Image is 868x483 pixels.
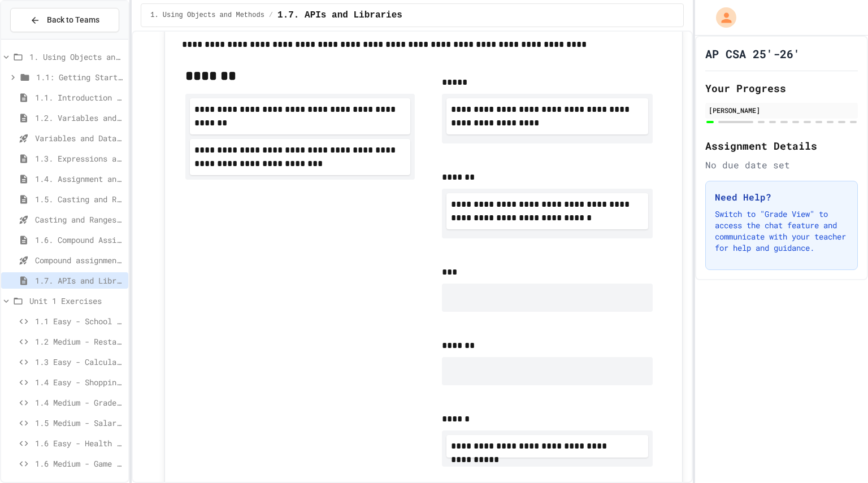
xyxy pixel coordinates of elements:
span: 1.3. Expressions and Output [New] [35,153,124,164]
span: 1.3 Easy - Calculate Snack Costs [35,356,124,368]
span: Back to Teams [47,14,99,26]
span: 1.2. Variables and Data Types [35,112,124,124]
span: 1. Using Objects and Methods [29,51,124,63]
span: 1.6 Easy - Health Tracker [35,437,124,449]
p: Switch to "Grade View" to access the chat feature and communicate with your teacher for help and ... [715,208,848,254]
h2: Assignment Details [705,138,858,154]
span: Variables and Data Types - Quiz [35,132,124,144]
div: My Account [704,5,739,31]
span: Compound assignment operators - Quiz [35,254,124,266]
span: 1.1. Introduction to Algorithms, Programming, and Compilers [35,92,124,103]
span: 1.4 Easy - Shopping Receipt [35,376,124,388]
button: Back to Teams [10,8,119,32]
span: 1.2 Medium - Restaurant Order [35,336,124,347]
span: 1.5 Medium - Salary Calculator [35,417,124,429]
span: 1.1 Easy - School Announcements [35,315,124,327]
span: 1.4. Assignment and Input [35,173,124,185]
div: [PERSON_NAME] [709,105,854,115]
span: 1.5. Casting and Ranges of Values [35,193,124,205]
span: Casting and Ranges of variables - Quiz [35,214,124,225]
h2: Your Progress [705,80,858,96]
span: Unit 1 Exercises [29,295,124,307]
h1: AP CSA 25'-26' [705,46,800,62]
h3: Need Help? [715,190,848,204]
span: / [269,11,273,20]
div: No due date set [705,158,858,172]
span: 1. Using Objects and Methods [150,11,264,20]
span: 1.7. APIs and Libraries [35,275,124,286]
span: 1.1: Getting Started [36,71,124,83]
span: 1.6. Compound Assignment Operators [35,234,124,246]
span: 1.7. APIs and Libraries [277,8,402,22]
span: 1.6 Medium - Game Score Tracker [35,458,124,469]
span: 1.4 Medium - Grade Point Average [35,397,124,408]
